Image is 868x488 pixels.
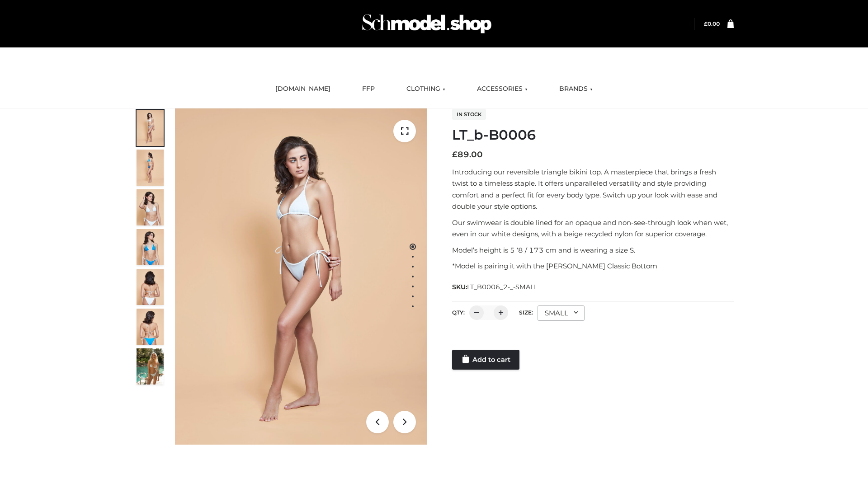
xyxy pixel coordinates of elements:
[355,79,382,99] a: FFP
[452,127,734,143] h1: LT_b-B0006
[137,189,164,225] img: ArielClassicBikiniTop_CloudNine_AzureSky_OW114ECO_3-scaled.jpg
[452,350,519,370] a: Add to cart
[137,269,164,305] img: ArielClassicBikiniTop_CloudNine_AzureSky_OW114ECO_7-scaled.jpg
[704,20,708,27] span: £
[452,150,483,160] bdi: 89.00
[704,20,720,27] a: £0.00
[359,6,495,42] img: Schmodel Admin 964
[137,348,164,385] img: Arieltop_CloudNine_AzureSky2.jpg
[269,79,337,99] a: [DOMAIN_NAME]
[175,108,427,445] img: ArielClassicBikiniTop_CloudNine_AzureSky_OW114ECO_1
[538,305,585,321] div: SMALL
[452,217,734,240] p: Our swimwear is double lined for an opaque and non-see-through look when wet, even in our white d...
[452,244,734,256] p: Model’s height is 5 ‘8 / 173 cm and is wearing a size S.
[137,110,164,146] img: ArielClassicBikiniTop_CloudNine_AzureSky_OW114ECO_1-scaled.jpg
[704,20,720,27] bdi: 0.00
[552,79,599,99] a: BRANDS
[519,309,533,316] label: Size:
[400,79,452,99] a: CLOTHING
[452,282,538,292] span: SKU:
[452,150,458,160] span: £
[470,79,534,99] a: ACCESSORIES
[137,150,164,186] img: ArielClassicBikiniTop_CloudNine_AzureSky_OW114ECO_2-scaled.jpg
[137,229,164,265] img: ArielClassicBikiniTop_CloudNine_AzureSky_OW114ECO_4-scaled.jpg
[452,260,734,272] p: *Model is pairing it with the [PERSON_NAME] Classic Bottom
[452,166,734,212] p: Introducing our reversible triangle bikini top. A masterpiece that brings a fresh twist to a time...
[467,283,538,291] span: LT_B0006_2-_-SMALL
[452,309,465,316] label: QTY:
[452,109,486,120] span: In stock
[137,309,164,345] img: ArielClassicBikiniTop_CloudNine_AzureSky_OW114ECO_8-scaled.jpg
